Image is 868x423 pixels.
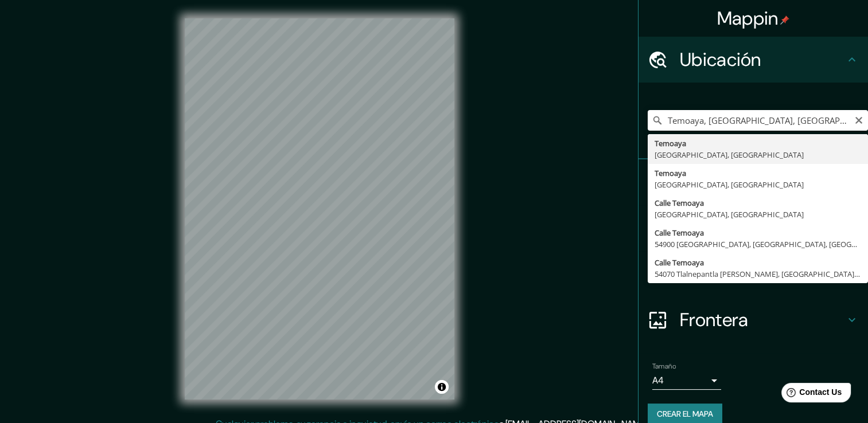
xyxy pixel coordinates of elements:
button: Claro [854,114,863,125]
button: Alternar atribución [435,380,449,394]
div: Calle Temoaya [655,257,861,268]
img: pin-icon.png [780,15,789,25]
h4: Ubicación [680,48,845,71]
iframe: Help widget launcher [766,378,855,410]
div: Temoaya [655,167,861,179]
input: Elige tu ciudad o área [648,110,868,131]
div: Ubicación [639,37,868,83]
canvas: Mapa [185,18,454,399]
div: 54900 [GEOGRAPHIC_DATA], [GEOGRAPHIC_DATA], [GEOGRAPHIC_DATA] [655,238,861,250]
div: Frontera [639,297,868,343]
div: 54070 Tlalnepantla [PERSON_NAME], [GEOGRAPHIC_DATA], [GEOGRAPHIC_DATA] [655,268,861,280]
div: A4 [652,371,721,390]
label: Tamaño [652,362,676,371]
div: Calle Temoaya [655,197,861,209]
div: Pines [639,159,868,205]
font: Crear el mapa [657,407,713,421]
div: [GEOGRAPHIC_DATA], [GEOGRAPHIC_DATA] [655,179,861,190]
h4: Diseño [680,263,845,285]
div: Temoaya [655,138,861,149]
div: Calle Temoaya [655,227,861,238]
div: Estilo [639,205,868,251]
div: [GEOGRAPHIC_DATA], [GEOGRAPHIC_DATA] [655,149,861,160]
font: Mappin [717,6,779,30]
h4: Frontera [680,308,845,331]
div: [GEOGRAPHIC_DATA], [GEOGRAPHIC_DATA] [655,209,861,220]
div: Diseño [639,251,868,297]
